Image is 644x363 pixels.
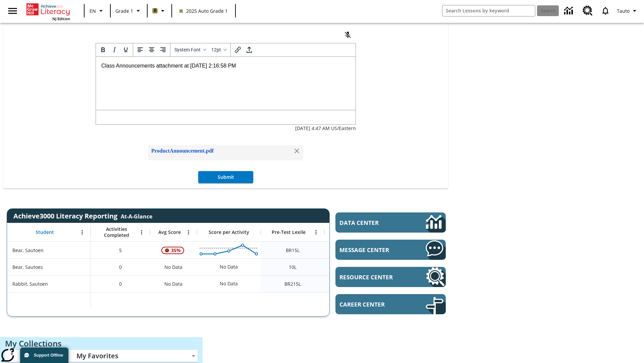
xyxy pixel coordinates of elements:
span: NJ Edition [52,16,70,21]
button: Boost Class color is light brown. Change class color [150,5,169,17]
span: Tauto [617,7,630,14]
button: Bold [97,44,109,55]
span: Resource Center [339,273,406,281]
button: Open Menu [183,227,194,237]
button: Fonts [172,44,209,55]
div: 10 Lexile, ER, Based on the Lexile Reading measure, student is an Emerging Reader (ER) and will h... [324,242,388,258]
div: At-A-Glance [121,211,152,220]
button: Grade: Grade 1, Select a grade [113,5,145,17]
div: ProductAnnouncement.pdf [151,147,215,161]
iframe: Rich Text Area. Press ALT-0 for help. [96,57,356,110]
p: [DATE] 4:47 AM US/Eastern [295,125,356,132]
a: Attachment: ProductAnnouncement.pdf. Press enter to view the attachment. [151,147,218,159]
button: Language: EN, Select a language [87,5,108,17]
a: Message Center [335,240,446,260]
span: 2025 Auto Grade 1 [179,7,228,14]
a: Data Center [560,2,579,20]
span: 12pt [211,47,221,52]
span: Grade 1 [115,7,133,14]
span: 0 [119,264,122,271]
div: Remove attachment [292,147,302,159]
a: Career Center [335,294,446,314]
button: Click to activate and allow voice recognition [340,27,356,43]
button: Font sizes [209,44,229,55]
button: Underline [120,44,131,55]
div: No Data, Bear, Sautoes [216,260,241,274]
div: , 35%, Attention! This student's Average First Try Score of 35% is below 65%, Bear, Sautoen [150,242,197,258]
span: EN [90,7,96,14]
button: Align center [146,44,157,55]
span: Bear, Sautoen [12,247,44,254]
span: 5 [119,247,122,254]
button: Insert/edit link [232,44,244,55]
div: 0, Rabbit, Sautoen [91,275,150,292]
span: Pre-Test Lexile [272,229,306,235]
button: Italic [109,44,120,55]
div: 10 Lexile, ER, Based on the Lexile Reading measure, student is an Emerging Reader (ER) and will h... [324,258,388,275]
div: Beginning reader 215 Lexile, ER, Based on the Lexile Reading measure, student is an Emerging Read... [324,275,388,292]
span: Beginning reader 15 Lexile, Bear, Sautoen [286,247,300,254]
span: Career Center [339,300,406,308]
span: 0 [119,280,122,287]
span: Beginning reader 215 Lexile, Rabbit, Sautoen [284,280,301,287]
button: Open Menu [137,227,147,237]
button: Attachment [244,44,255,55]
input: search field [442,5,535,16]
span: Rabbit, Sautoen [12,280,48,287]
button: Submit [198,171,253,184]
button: Open side menu [3,1,22,21]
button: Align right [157,44,169,55]
span: Support Offline [34,353,63,358]
span: Score per Activity [209,229,249,235]
span: Student [36,229,54,235]
div: 5, Bear, Sautoen [91,242,150,258]
button: Support Offline [20,348,68,363]
div: No Data, Rabbit, Sautoen [216,277,241,291]
span: No Data [161,260,186,274]
span: Achieve3000 Literacy Reporting [13,211,152,220]
div: No Data, Bear, Sautoes [150,258,197,275]
span: 35% [168,244,183,256]
a: Home [26,3,70,16]
span: System Font [174,47,201,52]
span: Bear, Sautoes [12,264,43,271]
div: Home [26,2,70,21]
span: Data Center [339,219,403,227]
button: Open Menu [77,227,87,237]
a: Data Center [335,212,446,233]
span: B [154,6,157,15]
a: Notifications [597,2,614,19]
div: My Favorites [5,350,198,363]
span: No Data [161,277,186,291]
div: 0, Bear, Sautoes [91,258,150,275]
span: Avg Score [158,229,181,235]
a: Resource Center, Will open in new tab [335,267,446,287]
span: 10 Lexile, Bear, Sautoes [289,264,297,271]
div: No Data, Rabbit, Sautoen [150,275,197,292]
span: Activities Completed [94,226,139,238]
button: Open Menu [311,227,321,237]
span: Message Center [339,246,406,254]
button: Profile/Settings [614,5,641,17]
a: Resource Center, Will open in new tab [579,2,597,20]
button: Align left [135,44,146,55]
h3: My Collections [5,339,198,348]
